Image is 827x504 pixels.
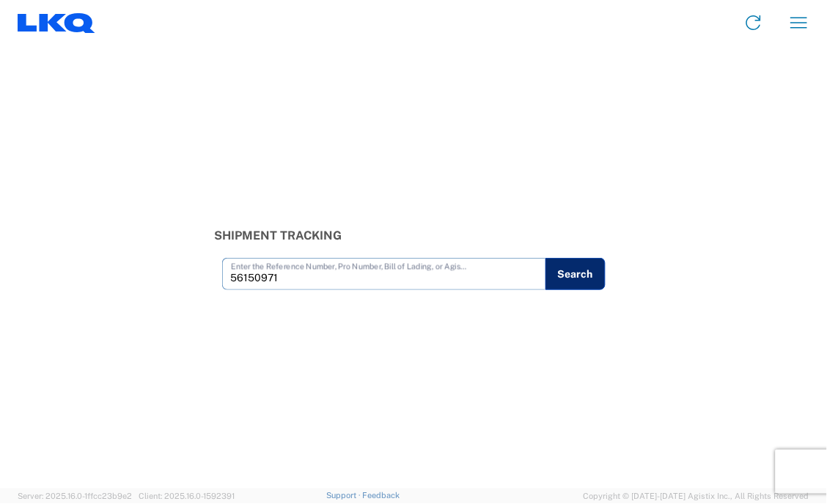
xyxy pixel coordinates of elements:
[363,492,400,500] a: Feedback
[326,492,363,500] a: Support
[545,258,606,290] button: Search
[215,229,613,242] h3: Shipment Tracking
[584,490,809,503] span: Copyright © [DATE]-[DATE] Agistix Inc., All Rights Reserved
[139,492,235,501] span: Client: 2025.16.0-1592391
[18,492,132,501] span: Server: 2025.16.0-1ffcc23b9e2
